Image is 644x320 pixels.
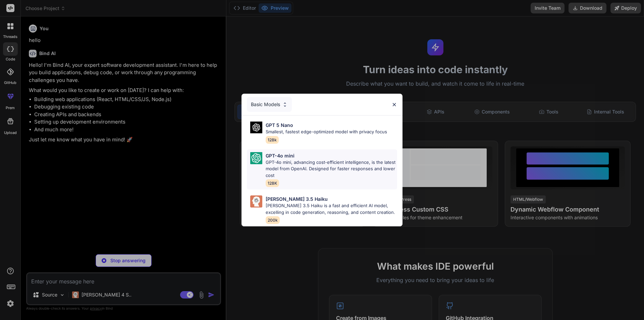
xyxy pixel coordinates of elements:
img: Pick Models [250,195,262,208]
img: Pick Models [250,122,262,133]
p: GPT-4o mini, advancing cost-efficient intelligence, is the latest model from OpenAI. Designed for... [266,159,397,179]
span: 128k [266,136,279,144]
p: [PERSON_NAME] 3.5 Haiku is a fast and efficient AI model, excelling in code generation, reasoning... [266,202,397,216]
img: close [391,102,397,107]
p: GPT 5 Nano [266,122,293,129]
div: Basic Models [247,97,292,112]
p: Smallest, fastest edge-optimized model with privacy focus [266,129,387,135]
span: 128K [266,179,279,187]
p: GPT-4o mini [266,152,294,159]
img: Pick Models [250,152,262,164]
p: [PERSON_NAME] 3.5 Haiku [266,195,328,202]
span: 200k [266,216,280,224]
img: Pick Models [282,102,288,107]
